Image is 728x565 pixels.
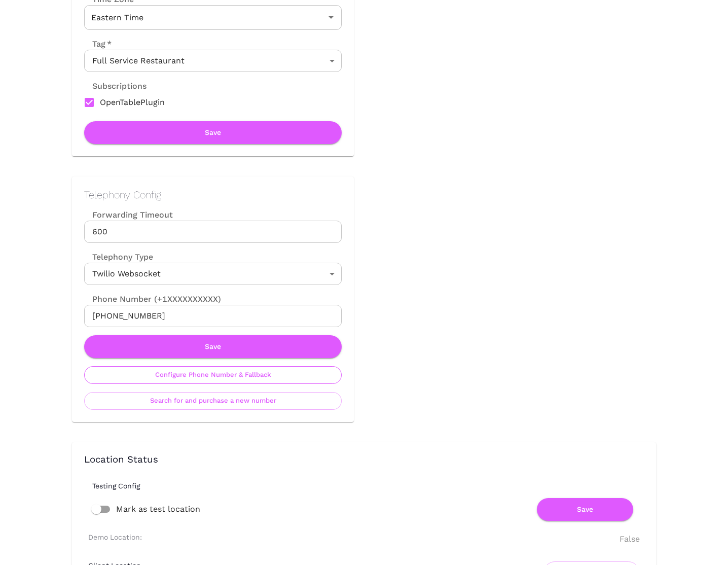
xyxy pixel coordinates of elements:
button: Configure Phone Number & Fallback [84,366,342,384]
h6: Testing Config [92,482,652,490]
div: False [620,533,640,545]
h3: Location Status [84,454,644,466]
div: Twilio Websocket [84,263,342,285]
label: Forwarding Timeout [84,209,342,221]
h2: Telephony Config [84,189,342,201]
label: Tag [84,38,112,50]
span: OpenTablePlugin [100,96,165,109]
label: Telephony Type [84,251,153,263]
h6: Demo Location: [88,533,142,541]
label: Phone Number (+1XXXXXXXXXX) [84,293,342,305]
span: Mark as test location [116,503,200,515]
div: Full Service Restaurant [84,50,342,72]
button: Save [84,121,342,144]
button: Search for and purchase a new number [84,392,342,410]
button: Open [324,10,338,24]
label: Subscriptions [84,80,147,92]
button: Save [84,335,342,358]
button: Save [537,498,633,521]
